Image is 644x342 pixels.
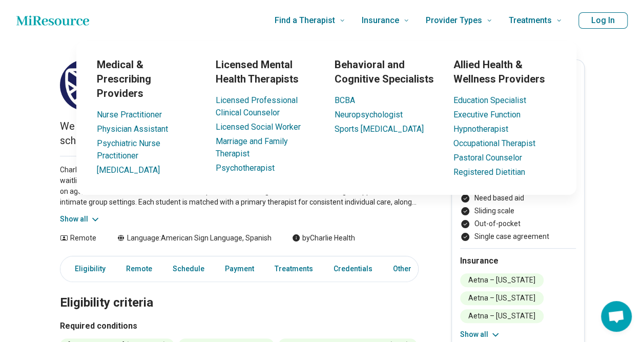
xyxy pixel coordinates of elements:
ul: Payment options [460,167,576,242]
a: Psychotherapist [216,163,275,173]
li: Out-of-pocket [460,218,576,229]
a: BCBA [335,95,355,105]
a: Marriage and Family Therapist [216,136,288,158]
a: Payment [219,258,260,279]
h3: Licensed Mental Health Therapists [216,57,318,86]
a: Education Specialist [453,95,526,105]
a: Licensed Social Worker [216,122,301,132]
a: Pastoral Counselor [453,153,522,163]
a: Home page [16,10,89,31]
button: Show all [460,329,501,340]
li: Aetna – [US_STATE] [460,291,544,305]
a: Physician Assistant [97,124,168,134]
li: Aetna – [US_STATE] [460,309,544,323]
a: Executive Function [453,110,521,119]
a: Registered Dietitian [453,167,525,177]
h2: Insurance [460,255,576,267]
span: Insurance [362,13,399,28]
a: [MEDICAL_DATA] [97,165,160,175]
h2: Eligibility criteria [60,270,419,312]
li: Aetna – [US_STATE] [460,273,544,287]
a: Other [387,258,424,279]
a: Licensed Professional Clinical Counselor [216,95,298,117]
span: Find a Therapist [275,13,335,28]
h3: Allied Health & Wellness Providers [453,57,556,86]
div: Open chat [601,301,632,332]
div: Language: American Sign Language, Spanish [117,233,272,244]
span: Treatments [509,13,552,28]
a: Eligibility [63,258,112,279]
a: Occupational Therapist [453,138,535,148]
a: Psychiatric Nurse Practitioner [97,138,160,160]
button: Show all [60,214,100,225]
h3: Behavioral and Cognitive Specialists [335,57,437,86]
h3: Medical & Prescribing Providers [97,57,199,100]
span: Provider Types [426,13,482,28]
a: Remote [120,258,158,279]
button: Log In [578,12,628,29]
a: Treatments [268,258,319,279]
li: Single case agreement [460,231,576,242]
div: Remote [60,233,96,244]
div: Provider Types [15,41,638,195]
a: Schedule [167,258,211,279]
a: Hypnotherapist [453,124,508,134]
a: Nurse Practitioner [97,110,162,119]
h3: Required conditions [60,320,419,332]
a: Credentials [327,258,379,279]
li: Need based aid [460,193,576,204]
li: Sliding scale [460,206,576,216]
a: Neuropsychologist [335,110,403,119]
a: Sports [MEDICAL_DATA] [335,124,424,134]
div: by Charlie Health [292,233,355,244]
